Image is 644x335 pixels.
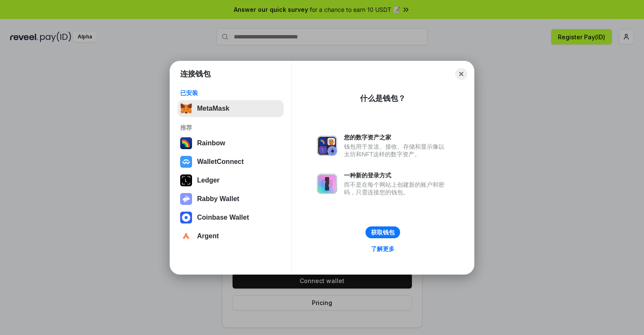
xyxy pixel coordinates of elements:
button: WalletConnect [178,153,284,170]
div: 推荐 [180,124,281,131]
img: svg+xml,%3Csvg%20width%3D%2228%22%20height%3D%2228%22%20viewBox%3D%220%200%2028%2028%22%20fill%3D... [180,230,192,242]
button: Argent [178,228,284,245]
div: Argent [197,232,219,240]
button: Rabby Wallet [178,191,284,207]
button: Ledger [178,172,284,189]
div: 已安装 [180,89,281,97]
div: 而不是在每个网站上创建新的账户和密码，只需连接您的钱包。 [344,181,449,196]
div: 了解更多 [371,245,395,253]
a: 了解更多 [366,243,400,254]
div: Rainbow [197,139,225,147]
div: WalletConnect [197,158,244,166]
button: MetaMask [178,100,284,117]
button: Rainbow [178,135,284,152]
img: svg+xml,%3Csvg%20width%3D%22120%22%20height%3D%22120%22%20viewBox%3D%220%200%20120%20120%22%20fil... [180,137,192,149]
button: Coinbase Wallet [178,209,284,226]
h1: 连接钱包 [180,69,211,79]
div: 您的数字资产之家 [344,133,449,141]
img: svg+xml,%3Csvg%20xmlns%3D%22http%3A%2F%2Fwww.w3.org%2F2000%2Fsvg%22%20fill%3D%22none%22%20viewBox... [317,136,337,156]
div: 一种新的登录方式 [344,172,449,179]
div: Ledger [197,177,219,184]
div: 钱包用于发送、接收、存储和显示像以太坊和NFT这样的数字资产。 [344,143,449,158]
div: 什么是钱包？ [360,93,406,103]
button: Close [455,68,467,80]
div: Coinbase Wallet [197,214,249,221]
img: svg+xml,%3Csvg%20width%3D%2228%22%20height%3D%2228%22%20viewBox%3D%220%200%2028%2028%22%20fill%3D... [180,156,192,168]
img: svg+xml,%3Csvg%20width%3D%2228%22%20height%3D%2228%22%20viewBox%3D%220%200%2028%2028%22%20fill%3D... [180,212,192,223]
div: 获取钱包 [371,229,395,236]
div: MetaMask [197,105,229,112]
img: svg+xml,%3Csvg%20xmlns%3D%22http%3A%2F%2Fwww.w3.org%2F2000%2Fsvg%22%20width%3D%2228%22%20height%3... [180,174,192,186]
div: Rabby Wallet [197,195,239,203]
img: svg+xml,%3Csvg%20fill%3D%22none%22%20height%3D%2233%22%20viewBox%3D%220%200%2035%2033%22%20width%... [180,103,192,114]
button: 获取钱包 [365,226,400,238]
img: svg+xml,%3Csvg%20xmlns%3D%22http%3A%2F%2Fwww.w3.org%2F2000%2Fsvg%22%20fill%3D%22none%22%20viewBox... [180,193,192,205]
img: svg+xml,%3Csvg%20xmlns%3D%22http%3A%2F%2Fwww.w3.org%2F2000%2Fsvg%22%20fill%3D%22none%22%20viewBox... [317,174,337,194]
